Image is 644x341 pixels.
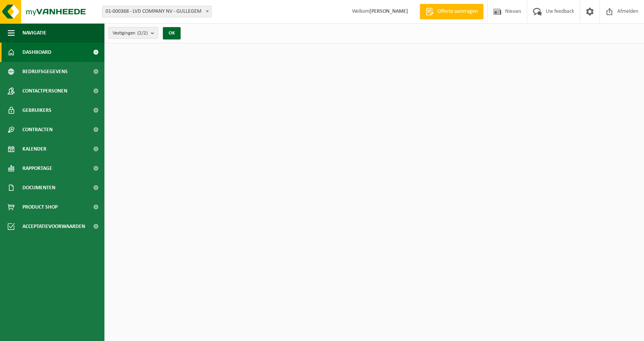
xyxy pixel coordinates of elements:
[22,43,51,62] span: Dashboard
[113,27,148,39] span: Vestigingen
[22,217,85,236] span: Acceptatievoorwaarden
[102,6,212,17] span: 01-000368 - LVD COMPANY NV - GULLEGEM
[22,101,51,120] span: Gebruikers
[22,178,55,197] span: Documenten
[108,27,158,39] button: Vestigingen(2/2)
[22,197,58,217] span: Product Shop
[420,4,483,19] a: Offerte aanvragen
[22,62,68,81] span: Bedrijfsgegevens
[102,6,211,17] span: 01-000368 - LVD COMPANY NV - GULLEGEM
[22,81,67,101] span: Contactpersonen
[22,120,53,139] span: Contracten
[22,139,46,159] span: Kalender
[436,8,480,15] span: Offerte aanvragen
[137,31,148,36] count: (2/2)
[22,23,46,43] span: Navigatie
[163,27,181,39] button: OK
[22,159,52,178] span: Rapportage
[369,9,408,14] strong: [PERSON_NAME]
